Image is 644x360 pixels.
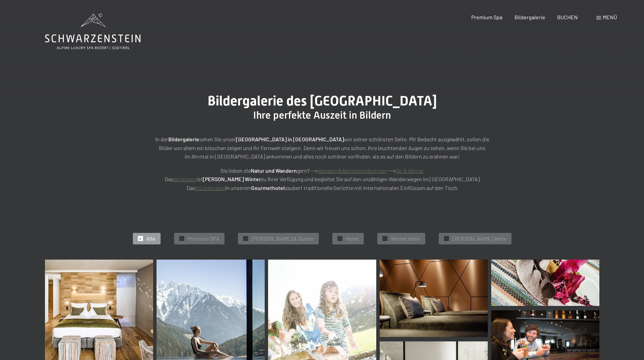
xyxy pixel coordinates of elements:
[452,235,506,242] span: [PERSON_NAME] Aktiv
[557,14,578,20] a: BUCHEN
[338,236,341,241] span: ✓
[203,176,261,182] strong: [PERSON_NAME] Winter
[317,167,387,174] a: Wandern&AktivitätenSommer
[445,236,448,241] span: ✓
[173,176,197,182] a: Aktivteam
[251,185,285,191] strong: Gourmethotel
[396,167,424,174] a: Ski & Winter
[471,14,502,20] a: Premium Spa
[491,260,599,306] img: Bildergalerie
[603,14,617,20] span: Menü
[253,109,391,121] span: Ihre perfekte Auszeit in Bildern
[346,235,359,242] span: Hotel
[168,136,199,142] strong: Bildergalerie
[139,236,142,241] span: ✓
[180,236,183,241] span: ✓
[515,14,545,20] a: Bildergalerie
[380,260,488,337] img: Bildergalerie
[146,235,156,242] span: Alle
[251,167,297,174] strong: Natur und Wandern
[383,236,386,241] span: ✓
[252,235,314,242] span: [PERSON_NAME] & Suiten
[244,236,247,241] span: ✓
[153,166,491,192] p: Sie lieben die gern? --> ---> Das ist zu Ihrer Verfügung und begleitet Sie auf den unzähligen Wan...
[188,235,219,242] span: Premium SPA
[153,135,491,161] p: In der sehen Sie unser von seiner schönsten Seite. Mit Bedacht ausgewählt, sollen die Bilder von ...
[195,185,225,191] a: Küchenteam
[236,136,344,142] strong: [GEOGRAPHIC_DATA] in [GEOGRAPHIC_DATA]
[391,235,420,242] span: Winter Aktiv
[208,93,437,109] span: Bildergalerie des [GEOGRAPHIC_DATA]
